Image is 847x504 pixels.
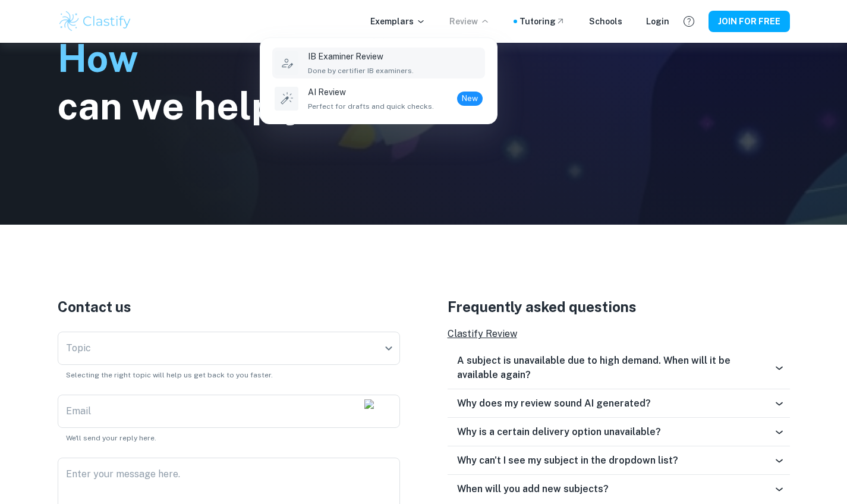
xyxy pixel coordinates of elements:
a: IB Examiner ReviewDone by certifier IB examiners. [272,48,485,78]
span: New [457,93,483,105]
p: IB Examiner Review [308,50,414,63]
a: AI ReviewPerfect for drafts and quick checks.New [272,83,485,114]
span: Done by certifier IB examiners. [308,65,414,76]
p: AI Review [308,86,434,99]
span: Perfect for drafts and quick checks. [308,101,434,112]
